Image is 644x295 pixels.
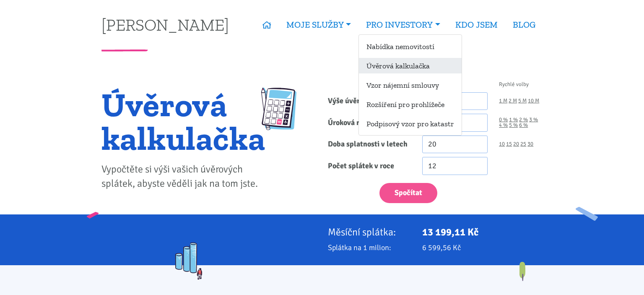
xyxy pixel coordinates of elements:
button: Spočítat [379,183,437,204]
h1: Úvěrová kalkulačka [101,88,265,155]
a: Nabídka nemovitostí [359,39,462,54]
a: 10 [499,141,505,147]
a: [PERSON_NAME] [101,16,229,33]
p: Měsíční splátka: [328,226,411,238]
a: 6 % [519,123,528,128]
a: PRO INVESTORY [358,15,447,34]
a: BLOG [505,15,543,34]
span: Rychlé volby [499,82,529,87]
a: 2 M [509,98,517,104]
a: Vzor nájemní smlouvy [359,77,462,93]
label: Doba splatnosti v letech [322,136,416,154]
a: 1 M [499,98,507,104]
p: Vypočtěte si výši vašich úvěrových splátek, abyste věděli jak na tom jste. [101,162,265,191]
a: 25 [520,141,526,147]
a: 5 % [509,123,518,128]
a: KDO JSEM [448,15,505,34]
p: 13 199,11 Kč [422,226,543,238]
a: 30 [527,141,533,147]
a: 15 [506,141,512,147]
a: 2 % [519,117,528,123]
a: 3 % [529,117,538,123]
a: 20 [513,141,519,147]
a: 10 M [528,98,539,104]
a: 1 % [509,117,518,123]
a: 4 % [499,123,508,128]
a: Rozšíření pro prohlížeče [359,97,462,112]
a: Úvěrová kalkulačka [359,58,462,73]
p: Splátka na 1 milion: [328,242,411,253]
a: 5 M [518,98,527,104]
label: Výše úvěru [322,92,416,110]
a: 0 % [499,117,508,123]
label: Úroková míra [%] [322,114,416,132]
p: 6 599,56 Kč [422,242,543,253]
a: Podpisový vzor pro katastr [359,116,462,131]
a: MOJE SLUŽBY [279,15,358,34]
label: Počet splátek v roce [322,157,416,175]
